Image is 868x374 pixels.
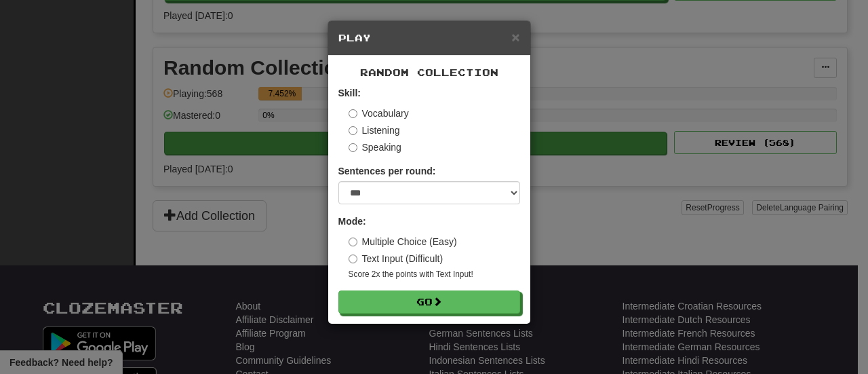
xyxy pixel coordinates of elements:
label: Sentences per round: [338,164,436,178]
input: Listening [349,126,357,135]
label: Text Input (Difficult) [349,252,443,265]
input: Text Input (Difficult) [349,255,357,263]
small: Score 2x the points with Text Input ! [349,269,520,280]
h5: Play [338,31,520,45]
button: Close [511,30,519,44]
button: Go [338,291,520,314]
span: × [511,29,519,45]
span: Random Collection [360,67,498,78]
label: Vocabulary [349,107,409,120]
label: Speaking [349,141,401,154]
input: Vocabulary [349,109,357,118]
label: Listening [349,124,400,137]
label: Multiple Choice (Easy) [349,235,457,248]
input: Speaking [349,143,357,152]
strong: Mode: [338,216,366,227]
strong: Skill: [338,88,361,98]
input: Multiple Choice (Easy) [349,238,357,246]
